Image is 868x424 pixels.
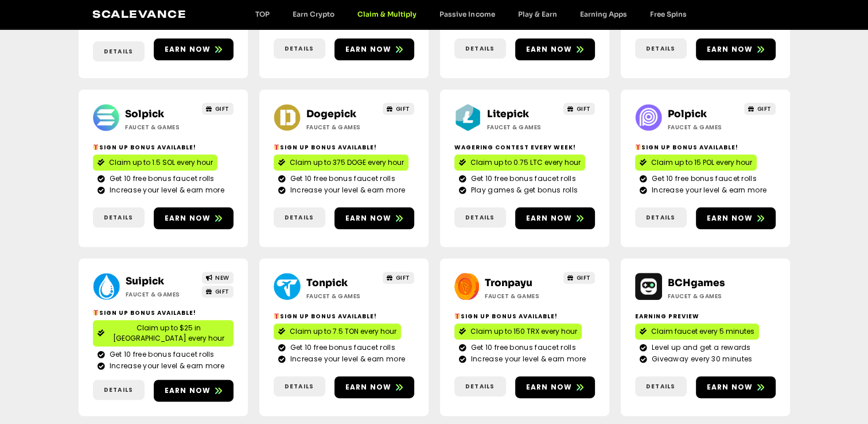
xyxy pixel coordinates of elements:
[454,155,585,171] a: Claim up to 0.75 LTC every hour
[744,103,776,115] a: GIFT
[334,376,414,398] a: Earn now
[93,143,233,152] h2: Sign Up Bonus Available!
[468,354,586,364] span: Increase your level & earn more
[109,157,213,168] span: Claim up to 1.5 SOL every hour
[104,386,133,394] span: Details
[635,144,641,150] img: 🎁
[465,44,495,53] span: Details
[93,207,145,228] a: Details
[104,47,133,56] span: Details
[287,342,395,353] span: Get 10 free bonus faucet rolls
[563,103,595,115] a: GIFT
[757,105,772,113] span: GIFT
[515,38,595,60] a: Earn now
[577,273,591,282] span: GIFT
[668,292,739,300] h2: Faucet & Games
[668,108,707,120] a: Polpick
[165,44,211,55] span: Earn now
[468,342,576,353] span: Get 10 free bonus faucet rolls
[125,108,164,120] a: Solpick
[454,376,506,396] a: Details
[638,10,698,18] a: Free Spins
[485,292,556,300] h2: Faucet & Games
[125,123,197,132] h2: Faucet & Games
[428,10,506,18] a: Passive Income
[290,326,396,337] span: Claim up to 7.5 TON every hour
[107,349,215,360] span: Get 10 free bonus faucet rolls
[274,312,414,321] h2: Sign Up Bonus Available!
[646,213,675,222] span: Details
[93,310,99,315] img: 🎁
[93,380,145,400] a: Details
[154,380,233,402] a: Earn now
[274,155,408,171] a: Claim up to 375 DOGE every hour
[383,103,414,115] a: GIFT
[577,105,591,113] span: GIFT
[454,313,460,319] img: 🎁
[306,277,348,289] a: Tonpick
[651,326,754,337] span: Claim faucet every 5 minutes
[696,38,776,60] a: Earn now
[470,157,581,168] span: Claim up to 0.75 LTC every hour
[515,376,595,398] a: Earn now
[107,185,224,195] span: Increase your level & earn more
[107,174,215,184] span: Get 10 free bonus faucet rolls
[635,38,687,59] a: Details
[646,44,675,53] span: Details
[454,143,595,152] h2: Wagering contest every week!
[92,8,186,20] a: Scalevance
[215,105,229,113] span: GIFT
[526,44,573,55] span: Earn now
[290,157,404,168] span: Claim up to 375 DOGE every hour
[568,10,638,18] a: Earning Apps
[244,10,698,18] nav: Menu
[649,174,757,184] span: Get 10 free bonus faucet rolls
[563,272,595,284] a: GIFT
[635,323,759,340] a: Claim faucet every 5 minutes
[454,38,506,59] a: Details
[274,38,325,59] a: Details
[345,213,392,223] span: Earn now
[396,105,410,113] span: GIFT
[93,155,217,171] a: Claim up to 1.5 SOL every hour
[470,326,577,337] span: Claim up to 150 TRX every hour
[487,123,559,132] h2: Faucet & Games
[649,354,753,364] span: Giveaway every 30 minutes
[468,174,576,184] span: Get 10 free bonus faucet rolls
[154,38,233,60] a: Earn now
[285,213,314,222] span: Details
[93,309,233,317] h2: Sign Up Bonus Available!
[396,273,410,282] span: GIFT
[306,108,356,120] a: Dogepick
[215,273,229,282] span: NEW
[646,382,675,391] span: Details
[487,108,529,120] a: Litepick
[651,157,752,168] span: Claim up to 15 POL every hour
[274,207,325,228] a: Details
[306,292,378,300] h2: Faucet & Games
[465,382,495,391] span: Details
[515,207,595,229] a: Earn now
[109,323,229,344] span: Claim up to $25 in [GEOGRAPHIC_DATA] every hour
[306,123,378,132] h2: Faucet & Games
[668,123,739,132] h2: Faucet & Games
[104,213,133,222] span: Details
[202,103,233,115] a: GIFT
[202,286,233,298] a: GIFT
[668,277,725,289] a: BCHgames
[707,44,753,55] span: Earn now
[707,382,753,392] span: Earn now
[287,354,405,364] span: Increase your level & earn more
[285,44,314,53] span: Details
[649,185,766,195] span: Increase your level & earn more
[274,143,414,152] h2: Sign Up Bonus Available!
[454,312,595,321] h2: Sign Up Bonus Available!
[635,376,687,396] a: Details
[635,143,776,152] h2: Sign Up Bonus Available!
[635,207,687,228] a: Details
[526,213,573,223] span: Earn now
[334,38,414,60] a: Earn now
[345,44,392,55] span: Earn now
[287,174,395,184] span: Get 10 free bonus faucet rolls
[465,213,495,222] span: Details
